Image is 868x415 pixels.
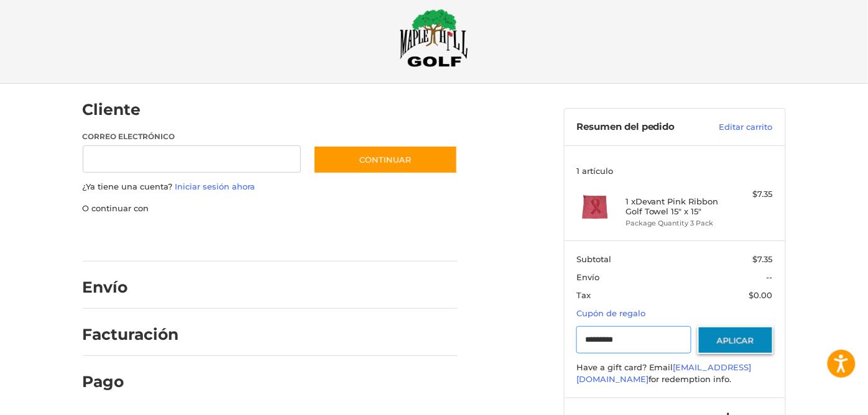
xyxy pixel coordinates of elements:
span: Subtotal [576,254,611,264]
a: Cupón de regalo [576,308,645,318]
h2: Pago [83,372,155,391]
a: Editar carrito [704,121,773,134]
a: Iniciar sesión ahora [175,181,256,191]
img: Maple Hill Golf [400,9,468,67]
h3: 1 artículo [576,166,773,176]
button: Aplicar [698,326,773,354]
input: Cupón de regalo o código de cupón [576,326,691,354]
h2: Envío [83,278,155,297]
p: O continuar con [83,203,458,215]
h3: Resumen del pedido [576,121,704,134]
span: -- [767,272,773,282]
span: Envío [576,272,599,282]
iframe: PayPal-paypal [78,227,172,249]
li: Package Quantity 3 Pack [626,218,721,229]
span: $0.00 [749,290,773,300]
h2: Cliente [83,100,155,119]
div: $7.35 [724,188,773,201]
h4: 1 x Devant Pink Ribbon Golf Towel 15" x 15" [626,196,721,217]
div: Have a gift card? Email for redemption info. [576,362,773,386]
h2: Facturación [83,325,179,344]
label: Correo electrónico [83,131,302,142]
span: Tax [576,290,591,300]
p: ¿Ya tiene una cuenta? [83,181,458,193]
button: Continuar [313,145,458,174]
span: $7.35 [753,254,773,264]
